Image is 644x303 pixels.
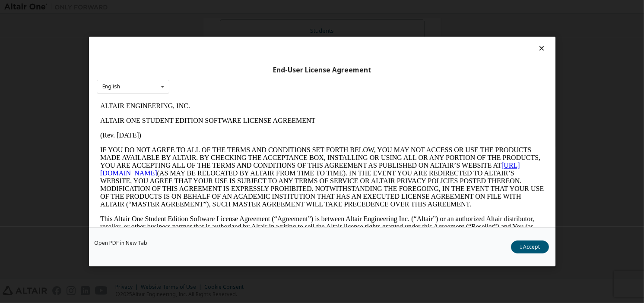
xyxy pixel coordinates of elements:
[97,66,548,75] div: End-User License Agreement
[3,18,447,26] p: ALTAIR ONE STUDENT EDITION SOFTWARE LICENSE AGREEMENT
[3,116,447,147] p: This Altair One Student Edition Software License Agreement (“Agreement”) is between Altair Engine...
[511,241,549,253] button: I Accept
[3,3,447,11] p: ALTAIR ENGINEERING, INC.
[3,33,447,41] p: (Rev. [DATE])
[102,84,120,89] div: English
[94,241,147,246] a: Open PDF in New Tab
[3,47,447,109] p: IF YOU DO NOT AGREE TO ALL OF THE TERMS AND CONDITIONS SET FORTH BELOW, YOU MAY NOT ACCESS OR USE...
[3,63,423,78] a: [URL][DOMAIN_NAME]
